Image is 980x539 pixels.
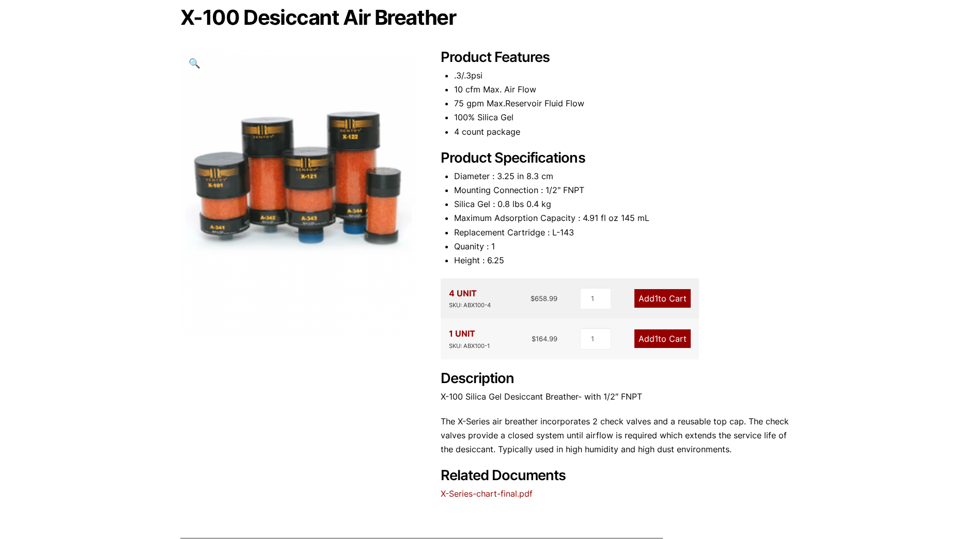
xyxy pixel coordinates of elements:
[655,293,658,304] span: 1
[532,335,557,343] bdi: 164.99
[441,415,800,457] p: The X-Series air breather incorporates 2 check valves and a reusable top cap. The check valves pr...
[634,329,691,348] a: Add1to Cart
[449,327,490,351] div: 1 UNIT
[655,334,658,344] span: 1
[532,335,536,343] span: $
[449,341,490,351] div: SKU: ABX100-1
[454,226,800,240] li: Replacement Cartridge : L-143
[454,169,800,183] li: Diameter : 3.25 in 8.3 cm
[454,253,800,267] li: Height : 6.25
[634,289,691,308] a: Add1to Cart
[441,49,800,66] h2: Product Features
[454,97,800,110] li: 75 gpm Max.Reservoir Fluid Flow
[441,488,533,499] a: X-Series-chart-final.pdf
[531,294,535,303] span: $
[441,150,800,167] h2: Product Specifications
[454,211,800,225] li: Maximum Adsorption Capacity : 4.91 fl oz 145 mL
[454,110,800,124] li: 100% Silica Gel
[441,390,800,404] p: X-100 Silica Gel Desiccant Breather- with 1/2″ FNPT
[454,183,800,197] li: Mounting Connection : 1/2" FNPT
[531,294,557,303] bdi: 658.99
[454,125,800,139] li: 4 count package
[454,197,800,211] li: Silica Gel : 0.8 lbs 0.4 kg
[180,49,209,77] a: View full-screen image gallery
[454,83,800,97] li: 10 cfm Max. Air Flow
[454,69,800,83] li: .3/.3psi
[449,300,491,310] div: SKU: ABX100-4
[180,7,800,28] h1: X-100 Desiccant Air Breather
[189,57,200,69] span: 🔍
[449,287,491,310] div: 4 UNIT
[454,240,800,253] li: Quanity : 1
[441,370,800,387] h2: Description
